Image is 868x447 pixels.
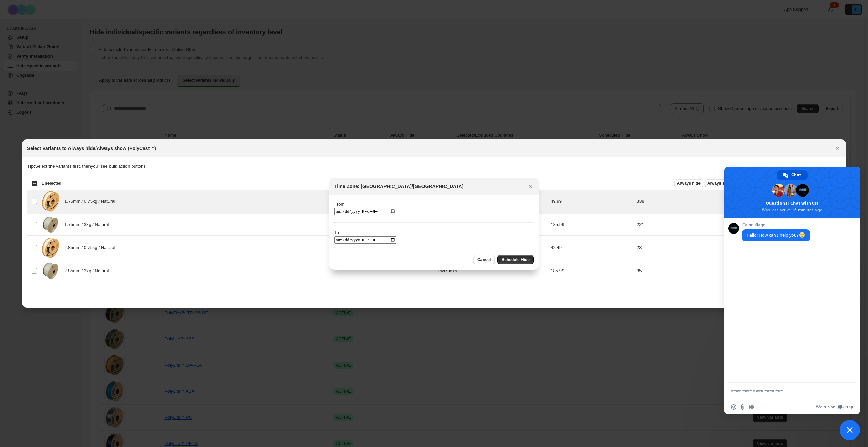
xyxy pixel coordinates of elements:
a: Close chat [840,420,860,440]
span: Chat [791,170,801,180]
img: PolyCast_Natural_175_Spool_Picture_Isometric_Top.png [42,262,59,279]
td: 35 [635,260,841,282]
span: 1 selected [42,181,61,186]
span: Always hide [677,181,701,186]
span: We run on [816,404,835,410]
img: PolyCast_Natural_175_Spool_Picture_Isometric_Top.png [42,216,59,233]
button: Schedule Hide [497,255,534,264]
a: Chat [777,170,808,180]
span: 2.85mm / 3kg / Natural [64,267,113,274]
span: Crisp [843,404,853,410]
td: 49.99 [549,189,635,214]
td: 42.49 [549,235,635,260]
span: 1.75mm / 0.75kg / Natural [64,198,119,205]
button: Always show [705,179,735,187]
td: 185.99 [549,260,635,282]
span: 2.85mm / 0.75kg / Natural [64,244,119,251]
td: 185.99 [549,214,635,235]
button: Always hide [674,179,703,187]
td: 221 [635,214,841,235]
span: Audio message [749,404,754,410]
span: Hello! How can I help you? [747,232,805,238]
h2: Select Variants to Always hide/Always show (PolyCast™) [27,145,156,152]
img: PolyCast_Natural_285_Spool_Picture_Isometric_Top_1.png [42,238,59,258]
textarea: Compose your message... [731,383,840,399]
span: Always show [707,181,733,186]
button: Close [833,144,842,153]
button: Close [526,182,535,191]
td: 23 [635,235,841,260]
h2: Time Zone: [GEOGRAPHIC_DATA]/[GEOGRAPHIC_DATA] [334,183,463,190]
strong: Tip: [27,164,35,169]
span: 1.75mm / 3kg / Natural [64,221,113,228]
label: From [334,202,344,207]
td: 338 [635,189,841,214]
td: PM70815 [436,260,549,282]
span: Camouflage [742,223,810,227]
span: Send a file [740,404,745,410]
span: Cancel [477,257,491,262]
p: Select the variants first, then you'll see bulk action buttons [27,163,841,170]
img: PolyCast_Natural_285_Spool_Picture_Isometric_Top_1.png [42,191,59,212]
label: To [334,230,339,235]
span: Insert an emoji [731,404,736,410]
a: We run onCrisp [816,404,853,410]
button: Cancel [473,255,495,264]
span: Schedule Hide [501,257,530,262]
